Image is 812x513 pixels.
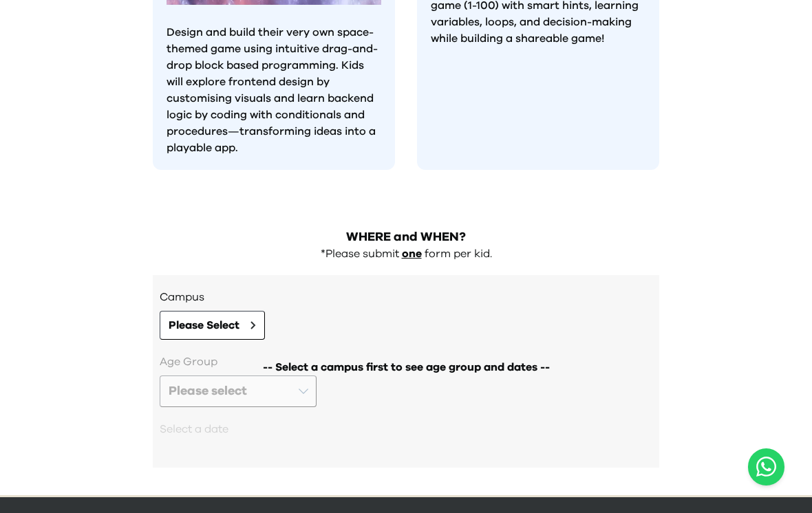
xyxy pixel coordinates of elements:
[748,448,784,485] a: Chat with us on WhatsApp
[160,289,652,305] h3: Campus
[153,247,659,261] div: *Please submit form per kid.
[263,359,550,375] span: -- Select a campus first to see age group and dates --
[153,228,659,247] h2: WHERE and WHEN?
[402,247,422,261] p: one
[160,311,265,340] button: Please Select
[748,448,784,485] button: Open WhatsApp chat
[169,317,239,334] span: Please Select
[167,24,381,156] p: Design and build their very own space-themed game using intuitive drag-and-drop block based progr...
